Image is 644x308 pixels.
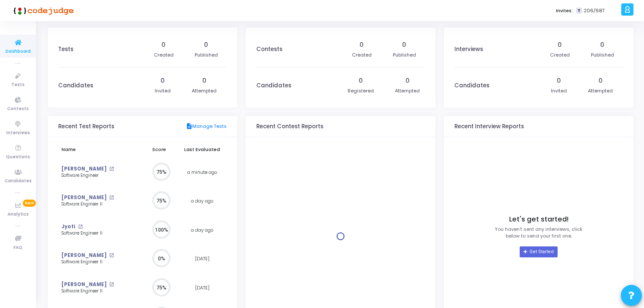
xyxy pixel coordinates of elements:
mat-icon: open_in_new [109,253,114,258]
td: [DATE] [177,273,227,303]
mat-icon: open_in_new [109,167,114,171]
div: 0 [161,76,165,85]
a: [PERSON_NAME] [62,252,107,259]
h3: Candidates [58,82,93,89]
span: T [576,8,582,14]
span: Candidates [5,178,32,185]
span: 206/687 [584,7,605,14]
div: 0 [600,41,604,49]
div: Software Engineer II [62,259,127,265]
h3: Contests [256,46,282,53]
div: 0 [360,41,364,49]
div: 0 [558,41,562,49]
div: 0 [161,41,166,49]
mat-icon: open_in_new [109,282,114,287]
td: [DATE] [177,244,227,273]
h3: Tests [58,46,73,53]
h4: Let's get started! [509,215,569,224]
span: Analytics [8,211,29,218]
div: 0 [359,76,363,85]
span: Contests [7,105,29,113]
th: Last Evaluated [177,141,227,158]
td: a day ago [177,216,227,245]
td: a day ago [177,186,227,216]
mat-icon: description [186,123,192,130]
td: a minute ago [177,158,227,187]
a: [PERSON_NAME] [62,194,107,201]
div: Published [393,51,416,59]
h3: Recent Interview Reports [454,123,524,130]
div: Software Engineer [62,173,127,179]
div: Software Engineer II [62,288,127,294]
span: FAQ [13,244,22,251]
h3: Candidates [454,82,489,89]
th: Score [141,141,177,158]
th: Name [58,141,141,158]
div: Invited [551,87,567,95]
div: Created [550,51,570,59]
img: logo [11,2,74,19]
h3: Recent Test Reports [58,123,114,130]
div: Registered [348,87,374,95]
h3: Interviews [454,46,483,53]
a: Jyoti [62,223,75,230]
div: Invited [155,87,171,95]
div: Software Engineer II [62,230,127,237]
div: 0 [402,41,406,49]
p: You haven’t sent any interviews, click below to send your first one. [495,226,582,240]
div: Software Engineer II [62,201,127,208]
div: Attempted [588,87,613,95]
a: Get Started [520,246,557,257]
div: Published [591,51,614,59]
mat-icon: open_in_new [78,224,83,229]
mat-icon: open_in_new [109,195,114,200]
a: [PERSON_NAME] [62,281,107,288]
span: Interviews [6,130,30,137]
a: Manage Tests [186,123,227,130]
a: [PERSON_NAME] [62,165,107,173]
div: Attempted [395,87,420,95]
div: 0 [202,76,207,85]
span: Tests [11,81,24,89]
div: Published [195,51,218,59]
span: Dashboard [5,48,31,55]
div: 0 [204,41,208,49]
label: Invites: [556,7,573,14]
span: New [23,200,36,207]
div: Created [154,51,174,59]
div: 0 [557,76,561,85]
h3: Recent Contest Reports [256,123,323,130]
div: 0 [598,76,603,85]
h3: Candidates [256,82,291,89]
div: Attempted [192,87,217,95]
div: 0 [405,76,410,85]
span: Questions [6,154,30,161]
div: Created [352,51,372,59]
